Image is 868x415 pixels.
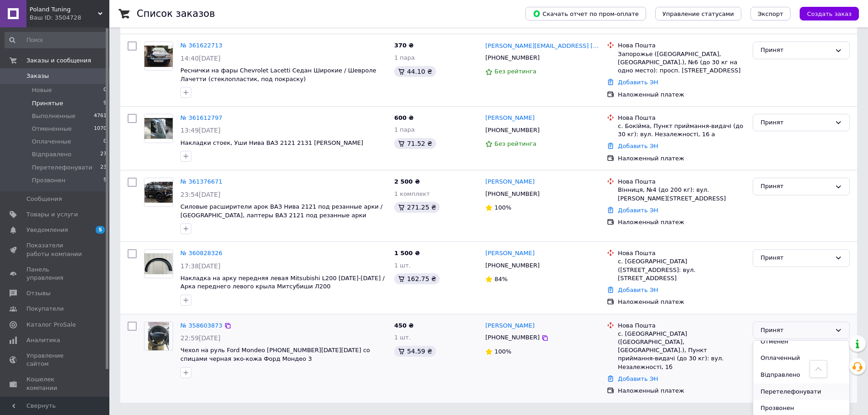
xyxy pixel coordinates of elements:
[663,10,734,17] span: Управление статусами
[26,289,51,297] span: Отзывы
[791,10,859,17] a: Создать заказ
[533,10,639,18] span: Скачать отчет по пром-оплате
[180,334,221,342] span: 22:59[DATE]
[494,348,511,355] span: 100%
[394,334,411,341] span: 1 шт.
[180,178,222,185] a: № 361376671
[26,72,49,80] span: Заказы
[394,202,440,213] div: 271.25 ₴
[618,207,658,214] a: Добавить ЭН
[618,298,745,306] div: Наложенный платеж
[485,322,534,330] a: [PERSON_NAME]
[180,203,382,219] a: Силовые расширители арок ВАЗ Нива 2121 под резанные арки / [GEOGRAPHIC_DATA], лаптеры ВАЗ 2121 по...
[26,210,78,219] span: Товары и услуги
[485,249,534,258] a: [PERSON_NAME]
[618,249,745,257] div: Нова Пошта
[180,275,385,290] a: Накладка на арку передняя левая Mitsubishi L200 [DATE]-[DATE] / Арка переднего левого крыла Митсу...
[100,150,107,159] span: 27
[394,262,411,269] span: 1 шт.
[394,114,414,121] span: 600 ₴
[32,176,66,184] span: Прозвонен
[26,226,68,234] span: Уведомления
[180,250,222,256] a: № 360828326
[760,46,831,55] div: Принят
[94,125,107,133] span: 1070
[753,333,849,350] li: Отменен
[148,322,169,350] img: Фото товару
[26,56,91,65] span: Заказы и сообщения
[96,226,105,234] span: 5
[144,46,173,67] img: Фото товару
[618,50,745,75] div: Запорожье ([GEOGRAPHIC_DATA], [GEOGRAPHIC_DATA].), №6 (до 30 кг на одно место): просп. [STREET_AD...
[394,54,415,61] span: 1 пара
[618,375,658,382] a: Добавить ЭН
[394,346,436,357] div: 54.59 ₴
[5,32,108,48] input: Поиск
[394,250,420,256] span: 1 500 ₴
[494,68,536,75] span: Без рейтинга
[32,138,71,146] span: Оплаченные
[618,322,745,330] div: Нова Пошта
[32,125,72,133] span: Отмененные
[618,41,745,50] div: Нова Пошта
[494,204,511,211] span: 100%
[807,10,852,17] span: Создать заказ
[180,347,370,362] a: Чехол на руль Ford Mondeo [PHONE_NUMBER][DATE][DATE] со спицами черная эко-кожа Форд Мондео 3
[483,260,541,272] div: [PHONE_NUMBER]
[26,266,84,282] span: Панель управления
[483,188,541,200] div: [PHONE_NUMBER]
[180,114,222,121] a: № 361612797
[180,139,363,146] span: Накладки стоек, Уши Нива ВАЗ 2121 2131 [PERSON_NAME]
[103,176,107,184] span: 5
[758,10,783,17] span: Экспорт
[26,195,62,203] span: Сообщения
[394,322,414,329] span: 450 ₴
[26,321,76,329] span: Каталог ProSale
[483,52,541,64] div: [PHONE_NUMBER]
[485,178,534,186] a: [PERSON_NAME]
[144,249,173,278] a: Фото товару
[144,253,173,275] img: Фото товару
[618,330,745,371] div: с. [GEOGRAPHIC_DATA] ([GEOGRAPHIC_DATA], [GEOGRAPHIC_DATA].), Пункт приймання-видачі (до 30 кг): ...
[394,66,436,77] div: 44.10 ₴
[485,42,600,51] a: [PERSON_NAME][EMAIL_ADDRESS] [PERSON_NAME]
[180,55,221,62] span: 14:40[DATE]
[26,336,60,344] span: Аналитика
[26,305,64,313] span: Покупатели
[180,322,222,329] a: № 358603873
[137,8,215,19] h1: Список заказов
[394,126,415,133] span: 1 пара
[32,99,63,108] span: Принятые
[494,276,508,282] span: 84%
[103,86,107,94] span: 0
[760,326,831,335] div: Принят
[180,262,221,270] span: 17:38[DATE]
[760,182,831,191] div: Принят
[103,138,107,146] span: 0
[618,387,745,395] div: Наложенный платеж
[394,138,436,149] div: 71.52 ₴
[618,186,745,202] div: Вінниця, №4 (до 200 кг): вул. [PERSON_NAME][STREET_ADDRESS]
[618,114,745,122] div: Нова Пошта
[30,5,98,14] span: Poland Tuning
[753,367,849,384] li: Відправлено
[144,178,173,207] a: Фото товару
[180,67,376,82] a: Реснички на фары Chevrolet Lacetti Седан Широкие / Шевроле Лачетти (стеклопластик, под покраску)
[180,191,221,198] span: 23:54[DATE]
[180,127,221,134] span: 13:49[DATE]
[26,375,84,392] span: Кошелек компании
[144,322,173,351] a: Фото товару
[618,257,745,282] div: с. [GEOGRAPHIC_DATA] ([STREET_ADDRESS]: вул. [STREET_ADDRESS]
[144,41,173,71] a: Фото товару
[753,384,849,400] li: Перетелефонувати
[750,7,791,20] button: Экспорт
[103,99,107,108] span: 9
[483,332,541,343] div: [PHONE_NUMBER]
[618,91,745,99] div: Наложенный платеж
[655,7,741,20] button: Управление статусами
[485,114,534,123] a: [PERSON_NAME]
[144,118,173,139] img: Фото товару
